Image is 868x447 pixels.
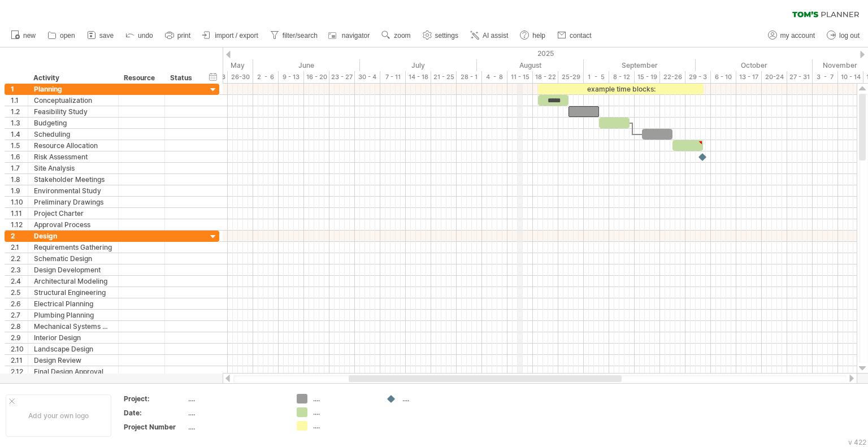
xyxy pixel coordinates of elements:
[34,366,112,377] div: Final Design Approval
[329,71,355,83] div: 23 - 27
[304,71,329,83] div: 16 - 20
[380,71,406,83] div: 7 - 11
[34,95,112,106] div: Conceptualization
[477,59,584,71] div: August 2025
[34,185,112,196] div: Environmental Study
[11,151,28,162] div: 1.6
[431,71,457,83] div: 21 - 25
[457,71,482,83] div: 28 - 1
[11,197,28,207] div: 1.10
[283,32,318,40] span: filter/search
[34,276,112,287] div: Architectural Modeling
[188,422,283,432] div: ....
[507,71,533,83] div: 11 - 15
[11,287,28,298] div: 2.5
[313,421,375,431] div: ....
[558,71,584,83] div: 25-29
[609,71,635,83] div: 8 - 12
[11,253,28,264] div: 2.2
[11,242,28,253] div: 2.1
[11,321,28,332] div: 2.8
[34,106,112,117] div: Feasibility Study
[34,151,112,162] div: Risk Assessment
[517,28,549,43] a: help
[124,72,158,84] div: Resource
[124,408,186,418] div: Date:
[11,276,28,287] div: 2.4
[402,394,464,403] div: ....
[11,95,28,106] div: 1.1
[762,71,787,83] div: 20-24
[787,71,813,83] div: 27 - 31
[6,394,111,437] div: Add your own logo
[33,72,112,84] div: Activity
[34,242,112,253] div: Requirements Gathering
[327,28,373,43] a: navigator
[838,71,863,83] div: 10 - 14
[279,71,304,83] div: 9 - 13
[267,28,321,43] a: filter/search
[765,28,818,43] a: my account
[34,332,112,343] div: Interior Design
[188,408,283,418] div: ....
[34,287,112,298] div: Structural Engineering
[554,28,595,43] a: contact
[685,71,711,83] div: 29 - 3
[34,174,112,185] div: Stakeholder Meetings
[483,32,508,40] span: AI assist
[188,394,283,403] div: ....
[34,197,112,207] div: Preliminary Drawings
[34,310,112,320] div: Plumbing Planning
[532,32,545,40] span: help
[584,59,696,71] div: September 2025
[34,264,112,275] div: Design Development
[60,32,75,40] span: open
[711,71,736,83] div: 6 - 10
[11,264,28,275] div: 2.3
[584,71,609,83] div: 1 - 5
[34,321,112,332] div: Mechanical Systems Design
[696,59,813,71] div: October 2025
[570,32,592,40] span: contact
[11,219,28,230] div: 1.12
[342,32,370,40] span: navigator
[11,344,28,354] div: 2.10
[34,298,112,309] div: Electrical Planning
[394,32,410,40] span: zoom
[34,118,112,128] div: Budgeting
[467,28,511,43] a: AI assist
[11,129,28,140] div: 1.4
[34,163,112,173] div: Site Analysis
[34,231,112,241] div: Design
[360,59,477,71] div: July 2025
[11,208,28,219] div: 1.11
[11,366,28,377] div: 2.12
[170,72,195,84] div: Status
[420,28,462,43] a: settings
[11,185,28,196] div: 1.9
[45,28,79,43] a: open
[313,407,375,417] div: ....
[215,32,258,40] span: import / export
[34,253,112,264] div: Schematic Design
[124,394,186,403] div: Project:
[11,298,28,309] div: 2.6
[199,28,262,43] a: import / export
[124,422,186,432] div: Project Number
[813,71,838,83] div: 3 - 7
[482,71,507,83] div: 4 - 8
[11,163,28,173] div: 1.7
[34,84,112,94] div: Planning
[84,28,117,43] a: save
[34,355,112,366] div: Design Review
[11,355,28,366] div: 2.11
[355,71,380,83] div: 30 - 4
[162,28,194,43] a: print
[11,310,28,320] div: 2.7
[379,28,414,43] a: zoom
[253,71,279,83] div: 2 - 6
[839,32,860,40] span: log out
[11,174,28,185] div: 1.8
[11,231,28,241] div: 2
[736,71,762,83] div: 13 - 17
